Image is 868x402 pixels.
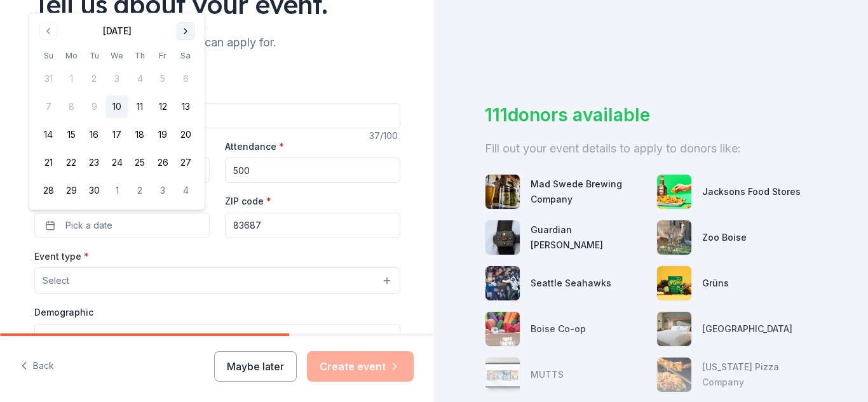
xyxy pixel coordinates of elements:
[128,49,151,62] th: Thursday
[37,179,60,202] button: 28
[174,123,197,146] button: 20
[531,177,646,207] div: Mad Swede Brewing Company
[151,49,174,62] th: Friday
[34,213,210,238] button: Pick a date
[83,179,105,202] button: 30
[34,324,400,351] button: Select
[83,123,105,146] button: 16
[702,230,747,245] div: Zoo Boise
[657,175,691,209] img: photo for Jacksons Food Stores
[702,184,801,199] div: Jacksons Food Stores
[60,49,83,62] th: Monday
[34,103,400,128] input: Spring Fundraiser
[177,22,194,40] button: Go to next month
[174,151,197,174] button: 27
[105,123,128,146] button: 17
[174,179,197,202] button: 4
[485,266,520,300] img: photo for Seattle Seahawks
[225,140,284,153] label: Attendance
[485,220,520,255] img: photo for Guardian Angel Device
[39,22,57,40] button: Go to previous month
[43,273,69,288] span: Select
[103,23,132,39] div: [DATE]
[128,151,151,174] button: 25
[34,250,89,263] label: Event type
[151,123,174,146] button: 19
[60,151,83,174] button: 22
[702,276,729,291] div: Grüns
[105,179,128,202] button: 1
[65,218,112,233] span: Pick a date
[151,95,174,118] button: 12
[37,123,60,146] button: 14
[128,95,151,118] button: 11
[174,49,197,62] th: Saturday
[34,32,400,53] div: We'll find in-kind donations you can apply for.
[657,266,691,300] img: photo for Grüns
[60,123,83,146] button: 15
[34,306,93,319] label: Demographic
[657,220,691,255] img: photo for Zoo Boise
[225,213,400,238] input: 12345 (U.S. only)
[531,222,646,253] div: Guardian [PERSON_NAME]
[151,151,174,174] button: 26
[485,102,817,128] div: 111 donors available
[20,353,54,380] button: Back
[128,123,151,146] button: 18
[37,151,60,174] button: 21
[174,95,197,118] button: 13
[105,49,128,62] th: Wednesday
[485,175,520,209] img: photo for Mad Swede Brewing Company
[151,179,174,202] button: 3
[214,351,297,382] button: Maybe later
[37,49,60,62] th: Sunday
[60,179,83,202] button: 29
[83,151,105,174] button: 23
[83,49,105,62] th: Tuesday
[485,138,817,159] div: Fill out your event details to apply to donors like:
[531,276,611,291] div: Seattle Seahawks
[43,330,69,345] span: Select
[225,157,400,183] input: 20
[34,267,400,294] button: Select
[105,95,128,118] button: 10
[369,128,400,144] div: 37 /100
[225,195,271,208] label: ZIP code
[105,151,128,174] button: 24
[128,179,151,202] button: 2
